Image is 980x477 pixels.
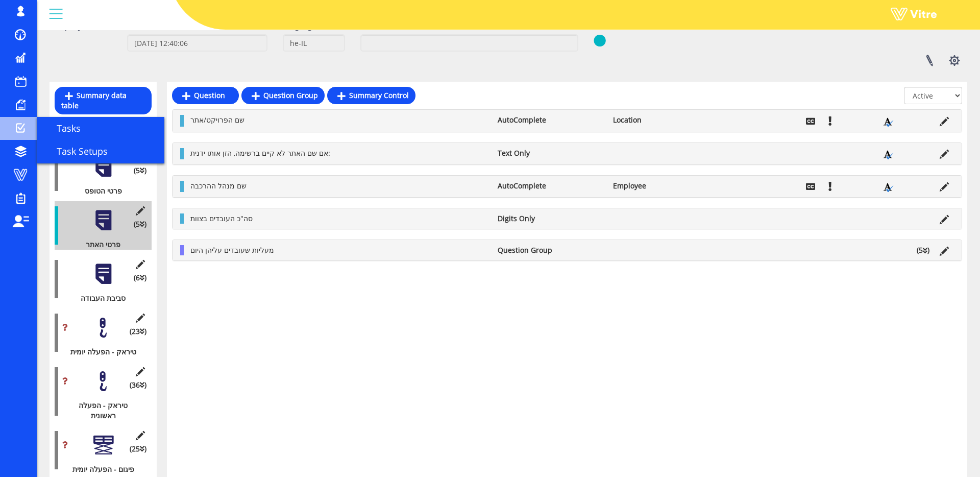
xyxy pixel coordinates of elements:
span: מעליות שעובדים עליהן היום [190,245,274,255]
span: Tasks [44,122,81,134]
li: Question Group [493,245,608,255]
li: Digits Only [493,213,608,224]
li: Location [608,115,723,125]
span: (23 ) [130,326,146,337]
div: טיראק - הפעלה ראשונית [55,400,144,421]
a: Tasks [37,117,164,140]
span: (25 ) [130,444,146,454]
div: פרטי האתר [55,240,144,250]
span: שם הפרויקט/אתר [190,115,244,125]
div: טיראק - הפעלה יומית [55,347,144,357]
span: אם שם האתר לא קיים ברשימה, הזן אותו ידנית: [190,148,330,158]
span: סה"כ העובדים בצוות [190,213,253,223]
div: פיגום - הפעלה יומית [55,464,144,474]
span: שם מנהל ההרכבה [190,181,247,190]
div: סביבת העבודה [55,293,144,303]
img: yes [594,34,606,47]
span: (6 ) [134,273,146,283]
li: AutoComplete [493,181,608,191]
span: Task Setups [44,145,108,157]
span: (5 ) [134,219,146,229]
a: Question [172,87,239,104]
li: Employee [608,181,723,191]
a: Summary Control [327,87,415,104]
a: Summary data table [55,87,152,114]
span: (36 ) [130,380,146,390]
a: Task Setups [37,140,164,163]
li: Text Only [493,148,608,158]
div: פרטי הטופס [55,186,144,196]
li: AutoComplete [493,115,608,125]
span: (5 ) [134,165,146,176]
li: (5 ) [912,245,935,255]
a: Question Group [241,87,325,104]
